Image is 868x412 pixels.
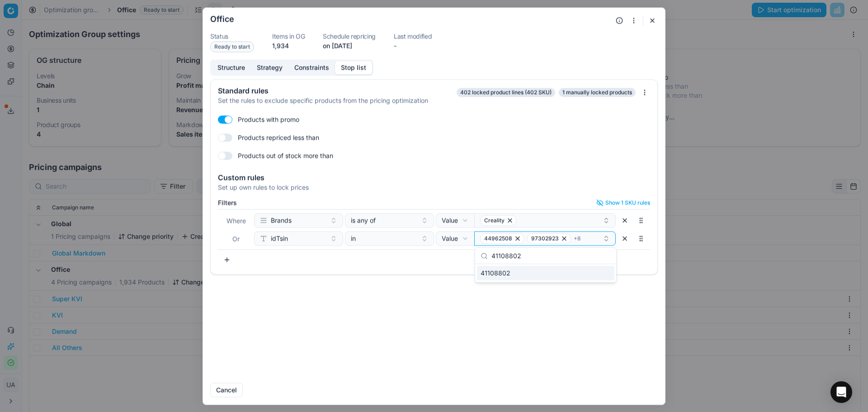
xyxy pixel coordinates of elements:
button: Strategy [251,61,288,74]
span: 1 manually locked products [559,88,636,97]
span: 44962508 [484,235,512,242]
span: Brands [271,216,292,225]
span: 41108802 [481,269,510,278]
button: Cancel [210,383,243,397]
span: 97302923 [531,235,559,242]
dd: - [394,41,432,50]
dt: Items in OG [272,33,305,39]
span: Creality [484,217,505,224]
label: Products repriced less than [238,133,319,142]
div: Standard rules [218,87,455,94]
span: on [DATE] [323,42,352,49]
button: Structure [212,61,251,74]
dt: Schedule repricing [323,33,376,39]
span: Where [226,217,246,224]
h2: Office [210,15,234,23]
dt: Last modified [394,33,432,39]
div: Set the rules to exclude specific products from the pricing optimization [218,96,455,105]
div: Custom rules [218,174,650,181]
button: 4496250897302923+8 [474,231,616,246]
label: Products with promo [238,115,299,124]
div: Suggestions [475,264,616,282]
span: 402 locked product lines (402 SKU) [457,88,555,97]
span: is any of [351,216,376,225]
label: Filters [218,199,237,206]
input: Input to search [491,247,611,265]
button: Stop list [335,61,372,74]
span: + 8 [574,235,580,242]
label: Products out of stock more than [238,151,333,160]
div: Set up own rules to lock prices [218,183,650,192]
span: Ready to start [210,41,254,52]
dt: Status [210,33,254,39]
span: 1,934 [272,42,289,49]
button: Constraints [288,61,335,74]
button: Creality [474,213,616,227]
span: idTsin [271,234,288,243]
span: in [351,234,356,243]
button: Show 1 SKU rules [596,199,650,206]
span: Or [232,235,240,242]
